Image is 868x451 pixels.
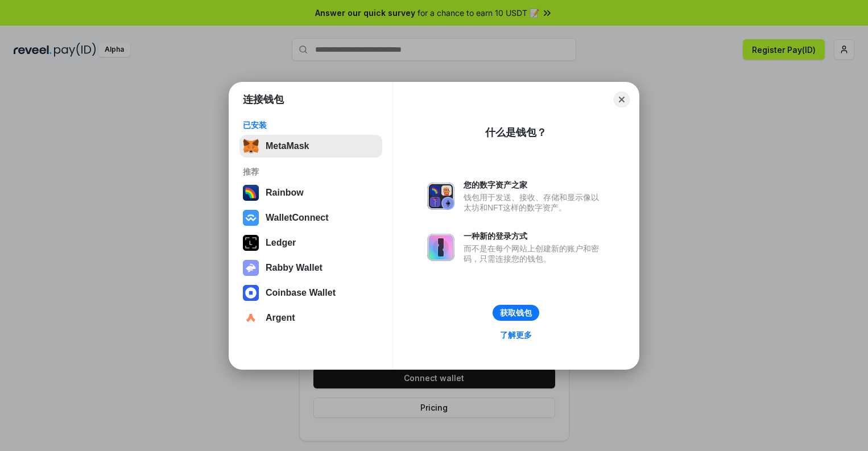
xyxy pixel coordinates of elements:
button: WalletConnect [239,206,382,229]
button: Close [614,92,630,107]
button: Coinbase Wallet [239,282,382,304]
img: svg+xml,%3Csvg%20width%3D%2228%22%20height%3D%2228%22%20viewBox%3D%220%200%2028%2028%22%20fill%3D... [243,285,259,301]
h1: 连接钱包 [243,93,284,106]
div: Coinbase Wallet [266,288,336,298]
div: Rainbow [266,188,304,198]
div: 了解更多 [500,330,532,340]
img: svg+xml,%3Csvg%20width%3D%2228%22%20height%3D%2228%22%20viewBox%3D%220%200%2028%2028%22%20fill%3D... [243,310,259,326]
button: 获取钱包 [493,305,539,321]
div: Ledger [266,238,296,248]
img: svg+xml,%3Csvg%20xmlns%3D%22http%3A%2F%2Fwww.w3.org%2F2000%2Fsvg%22%20fill%3D%22none%22%20viewBox... [427,234,454,261]
div: 而不是在每个网站上创建新的账户和密码，只需连接您的钱包。 [464,243,605,264]
div: WalletConnect [266,213,329,223]
img: svg+xml,%3Csvg%20xmlns%3D%22http%3A%2F%2Fwww.w3.org%2F2000%2Fsvg%22%20width%3D%2228%22%20height%3... [243,235,259,251]
div: Argent [266,313,295,323]
button: Argent [239,307,382,329]
div: 一种新的登录方式 [464,231,605,241]
div: 钱包用于发送、接收、存储和显示像以太坊和NFT这样的数字资产。 [464,192,605,213]
button: Rabby Wallet [239,256,382,279]
button: MetaMask [239,135,382,158]
img: svg+xml,%3Csvg%20width%3D%22120%22%20height%3D%22120%22%20viewBox%3D%220%200%20120%20120%22%20fil... [243,185,259,201]
img: svg+xml,%3Csvg%20fill%3D%22none%22%20height%3D%2233%22%20viewBox%3D%220%200%2035%2033%22%20width%... [243,138,259,154]
div: 推荐 [243,167,379,177]
button: Rainbow [239,181,382,204]
div: 已安装 [243,120,379,130]
button: Ledger [239,231,382,254]
div: MetaMask [266,141,309,151]
img: svg+xml,%3Csvg%20width%3D%2228%22%20height%3D%2228%22%20viewBox%3D%220%200%2028%2028%22%20fill%3D... [243,210,259,226]
div: 获取钱包 [500,308,532,318]
a: 了解更多 [493,328,539,342]
div: 什么是钱包？ [485,126,547,139]
img: svg+xml,%3Csvg%20xmlns%3D%22http%3A%2F%2Fwww.w3.org%2F2000%2Fsvg%22%20fill%3D%22none%22%20viewBox... [427,183,454,210]
img: svg+xml,%3Csvg%20xmlns%3D%22http%3A%2F%2Fwww.w3.org%2F2000%2Fsvg%22%20fill%3D%22none%22%20viewBox... [243,260,259,276]
div: Rabby Wallet [266,263,323,273]
div: 您的数字资产之家 [464,180,605,190]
